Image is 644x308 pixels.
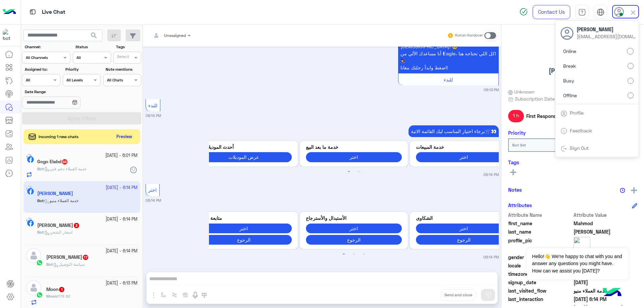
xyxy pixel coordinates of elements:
[560,110,567,117] img: tab
[570,128,592,133] a: Feedback
[409,125,499,137] p: 19/9/2025, 6:14 PM
[527,248,628,280] span: Hello!👋 We're happy to chat with you and answer any questions you might have. How can we assist y...
[45,230,72,235] span: اسعار الشحن
[37,230,44,235] span: Bot
[196,152,292,162] button: عرض الموديلات
[37,166,45,171] b: :
[83,255,88,260] span: 17
[628,78,634,84] input: Busy
[628,63,634,69] input: Break
[483,172,499,177] small: 06:14 PM
[600,281,624,305] img: hulul-logo.png
[533,5,570,19] a: Contact Us
[416,224,512,233] button: اختر
[520,8,528,16] img: spinner
[416,143,512,150] p: خدمة المبيعات
[574,296,638,303] span: 2025-09-19T15:14:16.646Z
[37,230,45,235] b: :
[196,235,292,245] button: الرجوع
[570,145,589,151] a: Sign Out
[148,187,157,193] span: اختر
[508,228,572,235] span: last_name
[148,103,157,108] span: للبدء
[508,187,522,193] h6: Notes
[306,224,402,233] button: اختر
[508,159,637,165] h6: Tags
[508,279,572,286] span: signup_date
[3,29,15,41] img: 713415422032625
[574,287,638,294] span: خدمة العملاء منيو
[508,220,572,227] span: first_name
[627,48,634,55] input: Online
[416,152,512,162] button: اختر
[26,280,41,295] img: defaultAdmin.png
[574,211,638,219] span: Attribute Value
[483,254,499,260] small: 06:14 PM
[86,29,102,44] button: search
[37,159,68,165] h5: Gogo Elabd
[196,224,292,233] button: اختر
[46,254,89,260] h5: Ahmed Al Shazly
[58,294,70,299] span: 178 82
[25,66,59,72] label: Assigned to:
[146,113,161,118] small: 06:14 PM
[629,9,637,16] img: close
[36,259,43,266] img: WhatsApp
[356,169,362,175] button: 2 of 2
[441,289,476,301] button: Send and close
[563,92,577,99] span: Offline
[631,187,637,193] img: add
[515,95,573,102] span: Subscription Date : [DATE]
[106,248,138,254] small: [DATE] - 6:14 PM
[597,8,604,16] img: tab
[351,251,357,258] button: 2 of 2
[484,87,499,93] small: 06:13 PM
[575,5,589,19] a: tab
[116,44,141,50] label: Tags
[37,166,44,171] span: Bot
[508,88,534,95] span: Unknown
[46,294,58,299] b: :
[508,270,572,278] span: timezone
[508,296,572,303] span: last_interaction
[628,93,634,99] input: Offline
[62,159,67,165] span: 68
[345,169,352,175] button: 1 of 2
[577,26,637,33] span: [PERSON_NAME]
[574,279,638,286] span: 2024-11-06T18:25:07.555Z
[560,128,567,134] img: tab
[46,294,57,299] span: Moon
[340,251,347,258] button: 1 of 2
[306,143,402,150] p: خدمة ما بعد البيع
[306,152,402,162] button: اختر
[570,110,584,116] a: Profile
[45,166,87,171] span: خدمة العملاء دعم فني
[106,280,138,287] small: [DATE] - 6:13 PM
[416,214,512,222] p: الشكاوى
[508,262,572,269] span: locale
[29,8,37,16] img: tab
[508,110,524,122] span: 1 h
[90,32,98,40] span: search
[563,48,576,55] span: Online
[37,223,80,228] h5: Omar Fathy
[306,214,402,222] p: الأستبدال والأسترجاع
[577,33,637,40] span: [EMAIL_ADDRESS][DOMAIN_NAME]
[105,152,138,159] small: [DATE] - 6:01 PM
[563,77,574,84] span: Busy
[508,254,572,261] span: gender
[54,262,85,267] span: سياسة التوصيل
[398,41,499,73] p: 19/9/2025, 6:13 PM
[106,216,138,223] small: [DATE] - 6:14 PM
[620,188,625,193] img: notes
[164,33,186,38] span: Unassigned
[508,130,526,136] h6: Priority
[3,5,16,19] img: Logo
[46,287,65,292] h5: Moon
[116,54,129,61] div: Select
[455,33,483,38] small: Human Handover
[444,77,453,82] span: للبدء
[574,228,638,235] span: Ahmed Anwar
[512,142,526,147] b: Not Set
[106,66,140,72] label: Note mentions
